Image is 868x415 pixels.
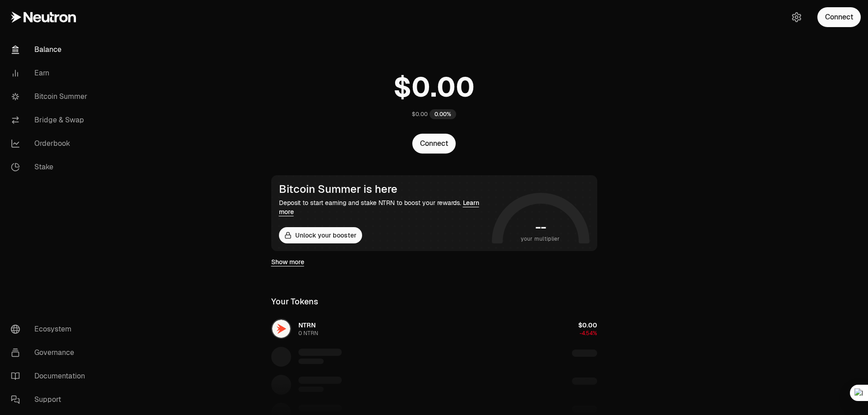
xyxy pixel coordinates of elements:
[4,132,98,155] a: Orderbook
[412,134,456,154] button: Connect
[4,155,98,179] a: Stake
[4,85,98,108] a: Bitcoin Summer
[429,109,456,119] div: 0.00%
[279,227,362,243] button: Unlock your booster
[4,317,98,341] a: Ecosystem
[4,341,98,364] a: Governance
[817,7,861,27] button: Connect
[521,234,560,243] span: your multiplier
[4,364,98,388] a: Documentation
[271,295,318,308] div: Your Tokens
[412,111,428,118] div: $0.00
[279,183,488,196] div: Bitcoin Summer is here
[271,257,304,266] a: Show more
[4,388,98,411] a: Support
[535,220,546,234] h1: --
[4,108,98,132] a: Bridge & Swap
[279,198,488,216] div: Deposit to start earning and stake NTRN to boost your rewards.
[4,38,98,61] a: Balance
[4,61,98,85] a: Earn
